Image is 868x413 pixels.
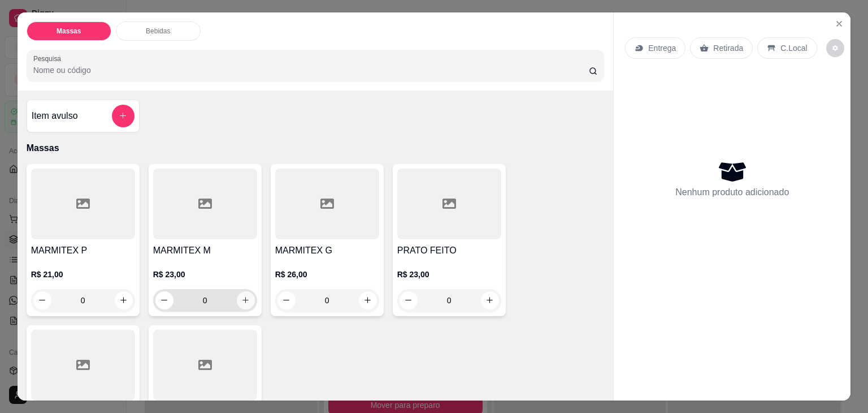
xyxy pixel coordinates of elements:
[153,244,257,257] h4: MARMITEX M
[153,269,257,280] p: R$ 23,00
[33,291,51,309] button: decrease-product-quantity
[155,291,173,309] button: decrease-product-quantity
[397,269,501,280] p: R$ 23,00
[713,42,743,54] p: Retirada
[31,269,135,280] p: R$ 21,00
[31,244,135,257] h4: MARMITEX P
[400,291,418,309] button: decrease-product-quantity
[780,42,807,54] p: C.Local
[826,39,844,57] button: decrease-product-quantity
[146,27,170,36] p: Bebidas
[830,15,848,33] button: Close
[115,291,133,309] button: increase-product-quantity
[359,291,377,309] button: increase-product-quantity
[275,269,379,280] p: R$ 26,00
[32,109,78,123] h4: Item avulso
[275,244,379,257] h4: MARMITEX G
[481,291,499,309] button: increase-product-quantity
[112,105,134,127] button: add-separate-item
[397,244,501,257] h4: PRATO FEITO
[57,27,81,36] p: Massas
[277,291,296,309] button: decrease-product-quantity
[648,42,676,54] p: Entrega
[237,291,255,309] button: increase-product-quantity
[675,186,789,199] p: Nenhum produto adicionado
[33,64,589,76] input: Pesquisa
[27,141,605,155] p: Massas
[33,54,65,63] label: Pesquisa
